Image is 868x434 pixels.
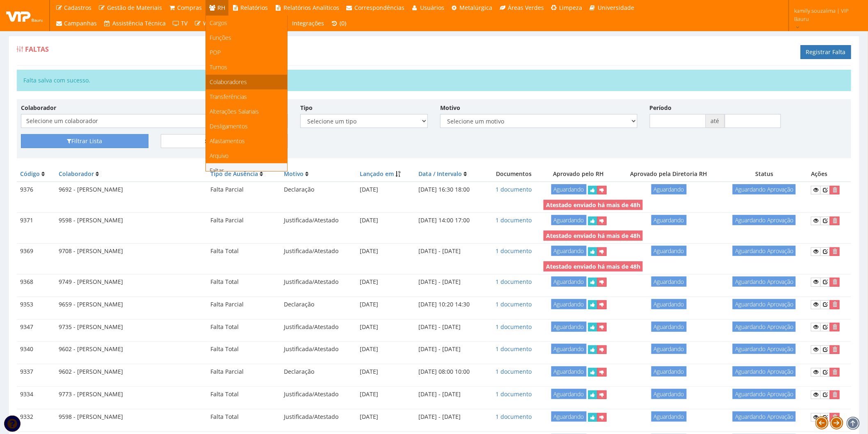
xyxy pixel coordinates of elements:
[206,134,287,148] a: Afastamentos
[281,409,356,425] td: Justificada/Atestado
[487,167,540,182] th: Documentos
[440,104,460,112] label: Motivo
[21,104,56,112] label: Colaborador
[540,167,617,182] th: Aprovado pelo RH
[551,276,587,287] span: Aguardando
[801,45,851,59] a: Registrar Falta
[21,114,288,128] span: Selecione um colaborador
[210,152,229,160] span: Arquivo
[281,243,356,259] td: Justificada/Atestado
[206,119,287,134] a: Desligamentos
[21,134,148,148] button: Filtrar Lista
[281,319,356,335] td: Justificada/Atestado
[416,409,487,425] td: [DATE] - [DATE]
[207,182,281,198] td: Falta Parcial
[210,107,259,115] span: Alterações Salariais
[357,342,416,357] td: [DATE]
[203,19,231,27] span: Workflows
[416,342,487,357] td: [DATE] - [DATE]
[496,247,532,255] a: 1 documento
[496,413,532,420] a: 1 documento
[17,182,56,198] td: 9376
[560,4,582,11] span: Limpeza
[733,322,796,332] span: Aguardando Aprovação
[496,323,532,331] a: 1 documento
[217,4,225,11] span: RH
[416,297,487,312] td: [DATE] 10:20 14:30
[206,30,287,45] a: Funções
[460,4,493,11] span: Metalúrgica
[26,117,278,125] span: Selecione um colaborador
[546,201,640,209] strong: Atestado enviado há mais de 48h
[733,246,796,256] span: Aguardando Aprovação
[25,45,49,54] span: Faltas
[161,134,288,148] a: Limpar Filtro
[17,364,56,380] td: 9337
[210,170,258,178] a: Tipo de Ausência
[551,246,587,256] span: Aguardando
[56,243,207,259] td: 9708 - [PERSON_NAME]
[207,243,281,259] td: Falta Total
[206,75,287,89] a: Colaboradores
[357,364,416,380] td: [DATE]
[206,104,287,119] a: Alterações Salariais
[650,104,672,112] label: Período
[357,243,416,259] td: [DATE]
[210,48,221,56] span: POP
[651,276,687,287] span: Aguardando
[56,213,207,228] td: 9598 - [PERSON_NAME]
[733,366,796,377] span: Aguardando Aprovação
[281,387,356,402] td: Justificada/Atestado
[210,63,228,71] span: Turnos
[281,213,356,228] td: Justificada/Atestado
[733,299,796,309] span: Aguardando Aprovação
[416,319,487,335] td: [DATE] - [DATE]
[56,297,207,312] td: 9659 - [PERSON_NAME]
[416,274,487,290] td: [DATE] - [DATE]
[206,16,287,30] a: Cargos
[617,167,721,182] th: Aprovado pela Diretoria RH
[210,122,248,130] span: Desligamentos
[206,163,287,178] a: Faltas
[206,45,287,60] a: POP
[420,4,444,11] span: Usuários
[241,4,268,11] span: Relatórios
[17,409,56,425] td: 9332
[551,184,587,194] span: Aguardando
[651,246,687,256] span: Aguardando
[416,243,487,259] td: [DATE] - [DATE]
[56,182,207,198] td: 9692 - [PERSON_NAME]
[20,170,40,178] a: Código
[17,342,56,357] td: 9340
[56,387,207,402] td: 9773 - [PERSON_NAME]
[651,322,687,332] span: Aguardando
[210,93,247,101] span: Transferências
[59,170,94,178] a: Colaborador
[281,182,356,198] td: Declaração
[17,274,56,290] td: 9368
[357,319,416,335] td: [DATE]
[357,387,416,402] td: [DATE]
[508,4,544,11] span: Áreas Verdes
[651,344,687,354] span: Aguardando
[340,19,346,27] span: (0)
[281,297,356,312] td: Declaração
[207,297,281,312] td: Falta Parcial
[733,389,796,399] span: Aguardando Aprovação
[17,213,56,228] td: 9371
[496,185,532,193] a: 1 documento
[206,60,287,75] a: Turnos
[328,16,350,31] a: (0)
[651,366,687,377] span: Aguardando
[56,319,207,335] td: 9735 - [PERSON_NAME]
[52,16,101,31] a: Campanhas
[300,104,313,112] label: Tipo
[178,4,202,11] span: Compras
[416,364,487,380] td: [DATE] 08:00 10:00
[56,274,207,290] td: 9749 - [PERSON_NAME]
[191,16,235,31] a: Workflows
[56,409,207,425] td: 9598 - [PERSON_NAME]
[210,34,232,41] span: Funções
[289,16,328,31] a: Integrações
[721,167,808,182] th: Status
